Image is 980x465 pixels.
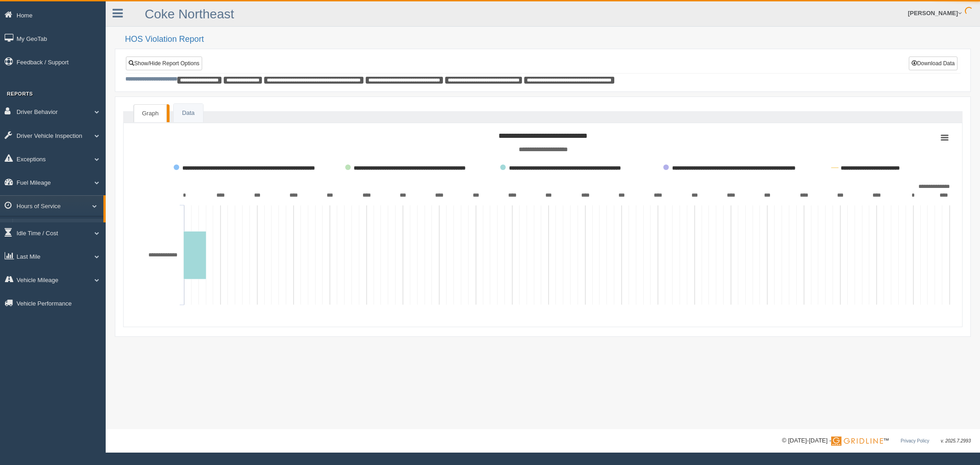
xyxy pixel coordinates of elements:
[126,57,202,70] a: Show/Hide Report Options
[782,436,971,446] div: © [DATE]-[DATE] - ™
[125,35,971,44] h2: HOS Violation Report
[941,438,971,443] span: v. 2025.7.2993
[134,104,167,123] a: Graph
[909,57,957,70] button: Download Data
[145,7,234,21] a: Coke Northeast
[901,438,929,443] a: Privacy Policy
[831,437,883,446] img: Gridline
[17,219,103,235] a: HOS Violations
[174,104,203,123] a: Data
